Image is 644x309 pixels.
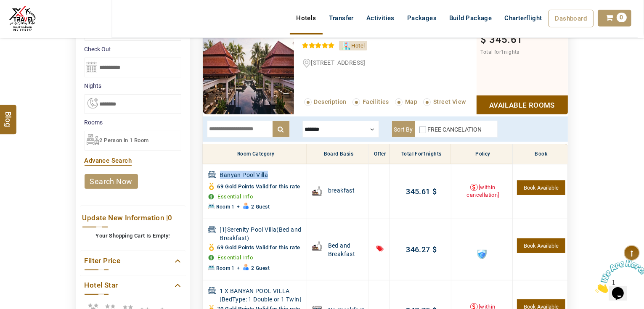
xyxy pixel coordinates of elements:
[168,214,172,222] span: 0
[517,180,565,195] a: 1 Units
[85,174,138,189] a: search now
[423,151,426,157] span: 1
[314,98,347,105] span: Description
[100,137,149,143] span: 2 Person in 1 Room
[220,171,305,180] span: Banyan Pool Villa
[6,3,38,35] img: The Royal Line Holidays
[328,241,366,258] span: Bed and Breakfast
[85,82,181,90] label: nights
[617,13,627,22] span: 0
[217,204,235,210] span: Room 1
[3,3,56,37] img: Chat attention grabber
[217,183,224,190] span: 69
[406,187,430,196] span: 345.61
[406,187,437,196] a: 345.61$
[82,212,183,224] a: Update New Information |0
[85,255,181,267] a: Filter Price
[592,256,644,296] iframe: chat widget
[217,265,235,271] span: Room 1
[498,10,548,26] a: Charterflight
[237,204,240,210] span: +
[360,10,401,26] a: Activities
[95,232,170,239] b: Your Shopping Cart Is Empty!
[401,10,443,26] a: Packages
[218,254,253,261] a: Essential Info
[466,184,499,198] a: [within cancellation]
[251,265,270,271] span: 2 Guest
[368,144,390,164] th: Offer
[85,280,181,291] a: Hotel Star
[3,111,14,118] span: Blog
[433,98,466,105] span: Street View
[392,121,415,137] label: Sort By
[203,144,307,164] th: Room Category
[513,144,567,164] th: Book
[85,157,132,164] a: Advance Search
[328,186,355,195] span: breakfast
[220,225,305,242] span: [1]Serenity Pool Villa(Bed and Breakfast)
[451,144,512,164] th: Policy
[323,10,360,26] a: Transfer
[376,243,384,252] i: ENDLESS SUMMER 25 OFFER - Get 25% off on your stay. ENDLESS SUMMER 25 OFFER - Get 25% off on your...
[217,244,224,251] span: 69
[251,204,270,210] span: 2 Guest
[406,245,437,254] a: 346.27$
[555,15,587,22] span: Dashboard
[363,98,389,105] span: Facilities
[430,245,437,254] span: $
[430,187,437,196] span: $
[443,10,498,26] a: Build Package
[3,3,7,11] span: 1
[406,245,430,254] span: 346.27
[405,98,417,105] span: Map
[504,14,542,22] span: Charterflight
[390,144,451,164] th: Total for nights
[290,10,322,26] a: Hotels
[218,193,253,200] a: Essential Info
[85,118,181,127] label: Rooms
[428,126,482,133] label: FREE CANCELATION
[517,238,565,253] a: 1 Units
[477,95,568,114] a: Show Rooms
[598,10,631,26] a: 0
[203,22,294,114] img: tL1SZcC2_478e24caa54bdb49e88ff405abca4131.jpg
[307,144,368,164] th: Board Basis
[311,59,366,66] span: [STREET_ADDRESS]
[237,265,240,271] span: +
[220,287,305,304] span: 1 X BANYAN POOL VILLA [BedType: 1 Double or 1 Twin]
